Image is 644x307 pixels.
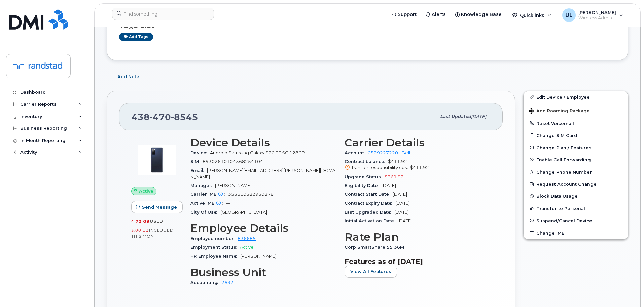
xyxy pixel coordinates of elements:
[524,166,628,178] button: Change Phone Number
[345,218,398,223] span: Initial Activation Date
[131,201,183,213] button: Send Message
[190,254,240,259] span: HR Employee Name
[345,245,408,250] span: Corp SmartShare 55 36M
[117,73,139,80] span: Add Note
[368,150,410,155] a: 0529227220 - Bell
[210,150,305,155] span: Android Samsung Galaxy S20 FE 5G 128GB
[345,183,382,188] span: Eligibility Date
[529,108,590,115] span: Add Roaming Package
[190,222,336,234] h3: Employee Details
[524,178,628,190] button: Request Account Change
[471,114,486,119] span: [DATE]
[119,33,153,41] a: Add tags
[451,8,506,21] a: Knowledge Base
[440,114,471,119] span: Last updated
[150,219,163,224] span: used
[578,10,616,15] span: [PERSON_NAME]
[240,254,277,259] span: [PERSON_NAME]
[345,192,393,197] span: Contract Start Date
[190,150,210,155] span: Device
[382,183,396,188] span: [DATE]
[507,8,556,22] div: Quicklinks
[190,201,226,206] span: Active IMEI
[137,140,177,180] img: image20231002-3703462-zm6wmn.jpeg
[203,159,263,164] span: 89302610104368254104
[131,228,149,233] span: 3.00 GB
[524,202,628,214] button: Transfer to Personal
[345,159,388,164] span: Contract balance
[345,136,491,149] h3: Carrier Details
[350,268,391,275] span: View All Features
[461,11,502,18] span: Knowledge Base
[131,219,150,224] span: 4.72 GB
[190,168,207,173] span: Email
[221,280,234,285] a: 2632
[112,8,214,20] input: Find something...
[578,15,616,21] span: Wireless Admin
[394,210,409,215] span: [DATE]
[190,168,336,179] span: [PERSON_NAME][EMAIL_ADDRESS][PERSON_NAME][DOMAIN_NAME]
[190,136,336,149] h3: Device Details
[524,142,628,154] button: Change Plan / Features
[107,70,145,83] button: Add Note
[171,112,198,122] span: 8545
[524,129,628,142] button: Change SIM Card
[524,154,628,166] button: Enable Call Forwarding
[190,280,221,285] span: Accounting
[536,218,592,223] span: Suspend/Cancel Device
[345,231,491,243] h3: Rate Plan
[215,183,251,188] span: [PERSON_NAME]
[524,190,628,202] button: Block Data Usage
[190,266,336,278] h3: Business Unit
[190,183,215,188] span: Manager
[395,201,410,206] span: [DATE]
[142,204,177,210] span: Send Message
[345,210,394,215] span: Last Upgraded Date
[565,11,573,19] span: UL
[132,112,198,122] span: 438
[524,91,628,103] a: Edit Device / Employee
[345,150,368,155] span: Account
[190,192,228,197] span: Carrier IMEI
[220,210,267,215] span: [GEOGRAPHIC_DATA]
[131,227,174,239] span: included this month
[228,192,274,197] span: 353610582950878
[536,157,591,162] span: Enable Call Forwarding
[398,218,412,223] span: [DATE]
[240,245,254,250] span: Active
[387,8,421,21] a: Support
[190,159,203,164] span: SIM
[190,236,238,241] span: Employee number
[524,215,628,227] button: Suspend/Cancel Device
[524,117,628,129] button: Reset Voicemail
[393,192,407,197] span: [DATE]
[226,201,230,206] span: —
[345,266,397,278] button: View All Features
[520,12,544,18] span: Quicklinks
[345,257,491,266] h3: Features as of [DATE]
[190,245,240,250] span: Employment Status
[150,112,171,122] span: 470
[345,201,395,206] span: Contract Expiry Date
[345,174,385,179] span: Upgrade Status
[558,8,628,22] div: Uraib Lakhani
[385,174,404,179] span: $361.92
[421,8,451,21] a: Alerts
[432,11,446,18] span: Alerts
[524,227,628,239] button: Change IMEI
[351,165,408,170] span: Transfer responsibility cost
[345,159,491,171] span: $411.92
[139,188,153,194] span: Active
[536,145,592,150] span: Change Plan / Features
[190,210,220,215] span: City Of Use
[119,21,616,30] h3: Tags List
[238,236,256,241] a: 836685
[398,11,417,18] span: Support
[524,103,628,117] button: Add Roaming Package
[410,165,429,170] span: $411.92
